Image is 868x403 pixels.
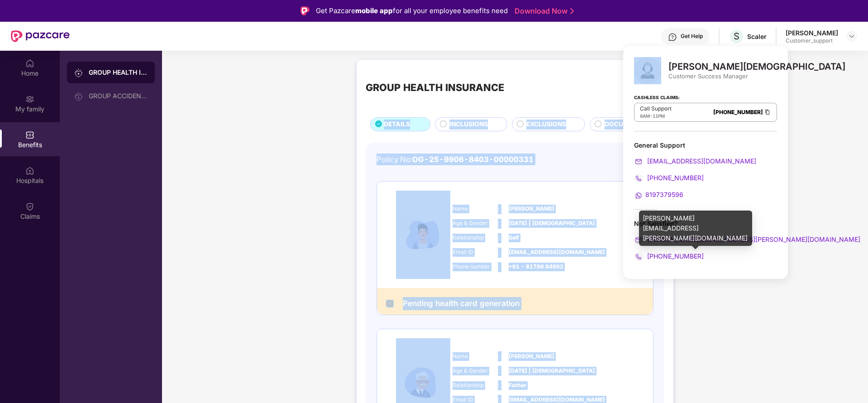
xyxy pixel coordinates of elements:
[848,33,855,40] img: svg+xml;base64,PHN2ZyBpZD0iRHJvcGRvd24tMzJ4MzIiIHhtbG5zPSJodHRwOi8vd3d3LnczLm9yZy8yMDAwL3N2ZyIgd2...
[453,205,498,213] span: Name
[453,381,498,390] span: Relationship
[634,252,643,261] img: svg+xml;base64,PHN2ZyB4bWxucz0iaHR0cDovL3d3dy53My5vcmcvMjAwMC9zdmciIHdpZHRoPSIyMCIgaGVpZ2h0PSIyMC...
[645,252,704,260] span: [PHONE_NUMBER]
[515,6,571,16] a: Download Now
[498,262,500,272] span: :
[570,6,574,16] img: Stroke
[509,367,554,375] span: [DATE] | [DEMOGRAPHIC_DATA]
[316,5,508,16] div: Get Pazcare for all your employee benefits need
[412,155,534,164] span: OG-25-9906-8403-00000331
[25,202,34,211] img: svg+xml;base64,PHN2ZyBpZD0iQ2xhaW0iIHhtbG5zPSJodHRwOi8vd3d3LnczLm9yZy8yMDAwL3N2ZyIgd2lkdGg9IjIwIi...
[498,351,500,361] span: :
[653,113,665,119] span: 11PM
[634,141,777,200] div: General Support
[634,191,643,200] img: svg+xml;base64,PHN2ZyB4bWxucz0iaHR0cDovL3d3dy53My5vcmcvMjAwMC9zdmciIHdpZHRoPSIyMCIgaGVpZ2h0PSIyMC...
[396,191,450,279] img: icon
[74,92,83,101] img: svg+xml;base64,PHN2ZyB3aWR0aD0iMjAiIGhlaWdodD0iMjAiIHZpZXdCb3g9IjAgMCAyMCAyMCIgZmlsbD0ibm9uZSIgeG...
[509,234,554,242] span: Self
[634,219,777,228] div: Not Satisfied?
[634,141,777,149] div: General Support
[403,297,520,310] h2: Pending health card generation
[453,248,498,257] span: Email ID
[453,263,498,271] span: Phone number
[509,263,554,271] span: +91 - 81786 84602
[747,32,767,41] div: Scaler
[634,57,661,84] img: svg+xml;base64,PHN2ZyB4bWxucz0iaHR0cDovL3d3dy53My5vcmcvMjAwMC9zdmciIHhtbG5zOnhsaW5rPSJodHRwOi8vd3...
[640,113,650,119] span: 8AM
[377,154,534,165] div: Policy No:
[25,166,34,175] img: svg+xml;base64,PHN2ZyBpZD0iSG9zcGl0YWxzIiB4bWxucz0iaHR0cDovL3d3dy53My5vcmcvMjAwMC9zdmciIHdpZHRoPS...
[11,30,70,42] img: New Pazcare Logo
[453,352,498,361] span: Name
[366,80,504,95] div: GROUP HEALTH INSURANCE
[498,204,500,214] span: :
[634,219,777,261] div: Not Satisfied?
[634,174,643,183] img: svg+xml;base64,PHN2ZyB4bWxucz0iaHR0cDovL3d3dy53My5vcmcvMjAwMC9zdmciIHdpZHRoPSIyMCIgaGVpZ2h0PSIyMC...
[605,120,645,130] span: DOCUMENTS
[498,380,500,390] span: :
[634,235,860,243] a: [PERSON_NAME][EMAIL_ADDRESS][PERSON_NAME][DOMAIN_NAME]
[786,37,838,44] div: Customer_support
[25,95,34,104] img: svg+xml;base64,PHN2ZyB3aWR0aD0iMjAiIGhlaWdodD0iMjAiIHZpZXdCb3g9IjAgMCAyMCAyMCIgZmlsbD0ibm9uZSIgeG...
[645,235,860,243] span: [PERSON_NAME][EMAIL_ADDRESS][PERSON_NAME][DOMAIN_NAME]
[668,72,845,80] div: Customer Success Manager
[453,367,498,375] span: Age & Gender
[384,120,410,130] span: DETAILS
[300,6,310,15] img: Logo
[668,61,845,72] div: [PERSON_NAME][DEMOGRAPHIC_DATA]
[526,120,566,130] span: EXCLUSIONS
[453,219,498,228] span: Age & Gender
[640,112,672,120] div: -
[89,68,148,77] div: GROUP HEALTH INSURANCE
[498,366,500,376] span: :
[634,157,643,166] img: svg+xml;base64,PHN2ZyB4bWxucz0iaHR0cDovL3d3dy53My5vcmcvMjAwMC9zdmciIHdpZHRoPSIyMCIgaGVpZ2h0PSIyMC...
[89,92,148,100] div: GROUP ACCIDENTAL INSURANCE
[681,33,703,40] div: Get Help
[668,33,677,42] img: svg+xml;base64,PHN2ZyBpZD0iSGVscC0zMngzMiIgeG1sbnM9Imh0dHA6Ly93d3cudzMub3JnLzIwMDAvc3ZnIiB3aWR0aD...
[355,6,393,15] strong: mobile app
[634,92,680,102] strong: Cashless Claims:
[509,219,554,228] span: [DATE] | [DEMOGRAPHIC_DATA]
[645,191,683,198] span: 8197379596
[634,157,756,165] a: [EMAIL_ADDRESS][DOMAIN_NAME]
[764,108,771,116] img: Clipboard Icon
[25,59,34,68] img: svg+xml;base64,PHN2ZyBpZD0iSG9tZSIgeG1sbnM9Imh0dHA6Ly93d3cudzMub3JnLzIwMDAvc3ZnIiB3aWR0aD0iMjAiIG...
[640,105,672,112] p: Call Support
[645,157,756,165] span: [EMAIL_ADDRESS][DOMAIN_NAME]
[453,234,498,242] span: Relationship
[639,211,752,246] div: [PERSON_NAME][EMAIL_ADDRESS][PERSON_NAME][DOMAIN_NAME]
[74,68,83,77] img: svg+xml;base64,PHN2ZyB3aWR0aD0iMjAiIGhlaWdodD0iMjAiIHZpZXdCb3g9IjAgMCAyMCAyMCIgZmlsbD0ibm9uZSIgeG...
[634,252,704,260] a: [PHONE_NUMBER]
[734,31,739,42] span: S
[713,109,763,115] a: [PHONE_NUMBER]
[509,248,554,257] span: [EMAIL_ADDRESS][DOMAIN_NAME]
[509,381,554,390] span: Father
[386,300,394,307] img: Pending
[645,174,704,182] span: [PHONE_NUMBER]
[634,191,683,198] a: 8197379596
[634,235,643,245] img: svg+xml;base64,PHN2ZyB4bWxucz0iaHR0cDovL3d3dy53My5vcmcvMjAwMC9zdmciIHdpZHRoPSIyMCIgaGVpZ2h0PSIyMC...
[498,219,500,229] span: :
[449,120,488,130] span: INCLUSIONS
[498,233,500,243] span: :
[634,174,704,182] a: [PHONE_NUMBER]
[25,130,34,139] img: svg+xml;base64,PHN2ZyBpZD0iQmVuZWZpdHMiIHhtbG5zPSJodHRwOi8vd3d3LnczLm9yZy8yMDAwL3N2ZyIgd2lkdGg9Ij...
[498,248,500,258] span: :
[509,205,554,213] span: [PERSON_NAME]
[786,29,838,37] div: [PERSON_NAME]
[509,352,554,361] span: [PERSON_NAME]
